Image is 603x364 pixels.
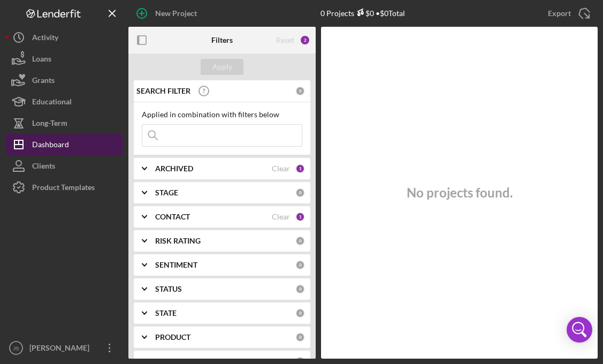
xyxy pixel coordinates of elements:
[295,284,305,294] div: 0
[128,3,208,24] button: New Project
[155,285,182,293] b: STATUS
[5,134,123,155] button: Dashboard
[5,112,123,134] button: Long-Term
[295,212,305,222] div: 1
[5,155,123,177] button: Clients
[295,188,305,198] div: 0
[537,3,598,24] button: Export
[32,48,51,72] div: Loans
[32,27,58,51] div: Activity
[155,333,190,342] b: PRODUCT
[300,35,310,45] div: 2
[155,188,178,197] b: STAGE
[212,59,232,75] div: Apply
[295,164,305,173] div: 1
[155,237,201,245] b: RISK RATING
[295,260,305,270] div: 0
[5,177,123,198] button: Product Templates
[295,86,305,96] div: 0
[5,70,123,91] button: Grants
[295,332,305,342] div: 0
[136,87,190,95] b: SEARCH FILTER
[155,164,193,173] b: ARCHIVED
[142,110,302,119] div: Applied in combination with filters below
[272,213,290,221] div: Clear
[27,337,96,361] div: [PERSON_NAME]
[276,36,294,44] div: Reset
[32,155,55,179] div: Clients
[211,36,233,44] b: Filters
[155,3,197,24] div: New Project
[32,177,95,201] div: Product Templates
[295,236,305,246] div: 0
[320,9,405,18] div: 0 Projects • $0 Total
[5,27,123,48] button: Activity
[13,345,19,351] text: JS
[201,59,243,75] button: Apply
[407,185,513,200] h3: No projects found.
[155,213,190,221] b: CONTACT
[5,48,123,70] button: Loans
[32,91,72,115] div: Educational
[567,317,592,343] div: Open Intercom Messenger
[5,337,123,359] button: JS[PERSON_NAME]
[32,112,67,136] div: Long-Term
[295,308,305,318] div: 0
[272,164,290,173] div: Clear
[32,70,55,94] div: Grants
[548,3,571,24] div: Export
[32,134,69,158] div: Dashboard
[5,91,123,112] button: Educational
[155,261,197,269] b: SENTIMENT
[354,9,374,18] div: $0
[155,309,177,317] b: STATE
